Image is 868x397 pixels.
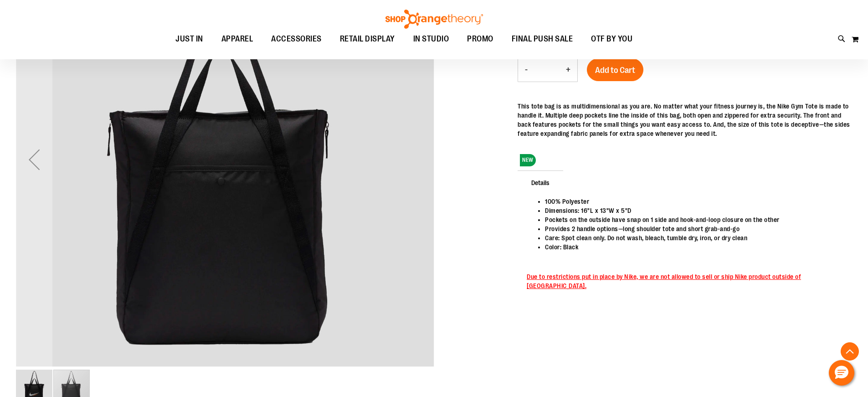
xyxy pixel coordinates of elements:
[520,154,536,166] span: NEW
[545,233,843,242] li: Care: Spot clean only. Do not wash, bleach, tumble dry, iron, or dry clean
[841,342,859,361] button: Back To Top
[384,10,484,29] img: Shop Orangetheory
[221,29,253,49] span: APPAREL
[166,29,212,50] a: JUST IN
[527,273,801,289] span: Due to restrictions put in place by Nike, we are not allowed to sell or ship Nike product outside...
[518,170,563,194] span: Details
[534,59,559,81] input: Product quantity
[340,29,395,49] span: RETAIL DISPLAY
[331,29,404,50] a: RETAIL DISPLAY
[512,29,573,49] span: FINAL PUSH SALE
[271,29,322,49] span: ACCESSORIES
[458,29,503,50] a: PROMO
[587,58,643,81] button: Add to Cart
[503,29,582,50] a: FINAL PUSH SALE
[545,197,843,206] li: 100% Polyester
[545,224,843,233] li: Provides 2 handle options—long shoulder tote and short grab-and-go
[545,206,843,215] li: Dimensions: 16"L x 13"W x 5"D
[404,29,458,50] a: IN STUDIO
[212,29,262,50] a: APPAREL
[518,102,852,138] div: This tote bag is as multidimensional as you are. No matter what your fitness journey is, the Nike...
[545,242,843,252] li: Color: Black
[545,215,843,224] li: Pockets on the outside have snap on 1 side and hook-and-loop closure on the other
[175,29,203,49] span: JUST IN
[518,59,534,82] button: Decrease product quantity
[262,29,331,49] a: ACCESSORIES
[829,360,854,386] button: Hello, have a question? Let’s chat.
[591,29,632,49] span: OTF BY YOU
[595,65,635,75] span: Add to Cart
[467,29,493,49] span: PROMO
[413,29,449,49] span: IN STUDIO
[559,59,577,82] button: Increase product quantity
[582,29,642,50] a: OTF BY YOU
